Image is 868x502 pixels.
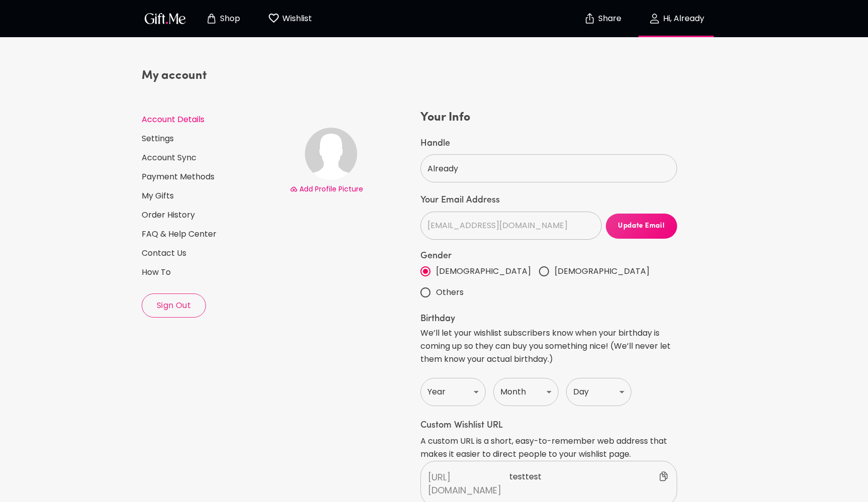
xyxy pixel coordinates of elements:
button: Store page [195,3,250,35]
span: [DEMOGRAPHIC_DATA] [436,265,531,278]
a: How To [142,267,282,278]
p: A custom URL is a short, easy-to-remember web address that makes it easier to direct people to yo... [420,435,677,461]
a: My Gifts [142,190,282,202]
img: Avatar [305,128,357,180]
button: Sign Out [142,293,206,318]
p: testtest [509,470,670,496]
legend: Birthday [420,315,677,324]
span: Sign Out [142,300,205,311]
img: GiftMe Logo [143,11,188,26]
a: Order History [142,210,282,221]
button: GiftMe Logo [142,13,189,25]
span: Update Email [606,221,677,232]
a: Settings [142,133,282,144]
img: secure [584,13,596,25]
span: Others [436,286,464,299]
button: Hi, Already [626,3,726,35]
a: Payment Methods [142,171,282,182]
a: Contact Us [142,248,282,259]
p: Hi, Already [661,15,704,23]
label: Your Email Address [420,194,677,207]
p: Share [596,15,621,23]
a: Account Sync [142,152,282,163]
label: Handle [420,138,677,150]
label: Gender [420,252,677,261]
button: Update Email [606,214,677,239]
h4: My account [142,68,282,84]
p: [URL][DOMAIN_NAME] [428,471,509,497]
h6: Custom Wishlist URL [420,420,677,432]
button: Share [585,1,620,36]
span: [DEMOGRAPHIC_DATA] [555,265,649,278]
div: gender [420,261,677,303]
p: We’ll let your wishlist subscribers know when your birthday is coming up so they can buy you some... [420,327,677,366]
a: FAQ & Help Center [142,229,282,240]
p: Shop [218,15,240,23]
span: Add Profile Picture [299,184,363,194]
p: Wishlist [280,12,312,25]
button: Wishlist page [262,3,317,35]
h4: Your Info [420,110,677,126]
a: Account Details [142,114,282,125]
